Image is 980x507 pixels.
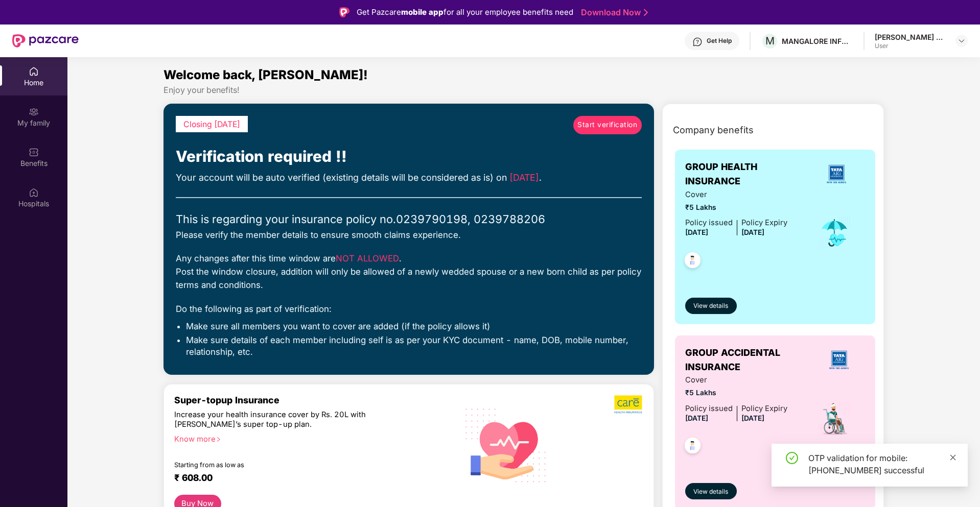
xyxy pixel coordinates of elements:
[741,403,787,415] div: Policy Expiry
[680,249,705,274] img: svg+xml;base64,PHN2ZyB4bWxucz0iaHR0cDovL3d3dy53My5vcmcvMjAwMC9zdmciIHdpZHRoPSI0OC45NDMiIGhlaWdodD...
[823,160,850,188] img: insurerLogo
[164,85,884,95] div: Enjoy your benefits!
[685,228,708,236] span: [DATE]
[741,228,764,236] span: [DATE]
[765,35,775,47] span: M
[693,301,728,311] span: View details
[174,395,448,405] div: Super-topup Insurance
[707,37,732,45] div: Get Help
[176,171,642,185] div: Your account will be auto verified (existing details will be considered as is) on .
[174,461,405,468] div: Starting from as low as
[693,487,728,497] span: View details
[174,472,438,485] div: ₹ 608.00
[685,388,787,399] span: ₹5 Lakhs
[692,37,703,47] img: svg+xml;base64,PHN2ZyBpZD0iSGVscC0zMngzMiIgeG1sbnM9Imh0dHA6Ly93d3cudzMub3JnLzIwMDAvc3ZnIiB3aWR0aD...
[875,32,946,42] div: [PERSON_NAME] M R
[644,7,648,18] img: Stroke
[685,346,813,375] span: GROUP ACCIDENTAL INSURANCE
[29,66,39,77] img: svg+xml;base64,PHN2ZyBpZD0iSG9tZSIgeG1sbnM9Imh0dHA6Ly93d3cudzMub3JnLzIwMDAvc3ZnIiB3aWR0aD0iMjAiIG...
[685,298,737,314] button: View details
[573,116,642,134] a: Start verification
[685,202,787,213] span: ₹5 Lakhs
[685,160,807,189] span: GROUP HEALTH INSURANCE
[174,410,404,430] div: Increase your health insurance cover by Rs. 20L with [PERSON_NAME]’s super top-up plan.
[176,252,642,292] div: Any changes after this time window are . Post the window closure, addition will only be allowed o...
[183,119,240,129] span: Closing [DATE]
[685,189,787,201] span: Cover
[680,434,705,460] img: svg+xml;base64,PHN2ZyB4bWxucz0iaHR0cDovL3d3dy53My5vcmcvMjAwMC9zdmciIHdpZHRoPSI0OC45NDMiIGhlaWdodD...
[673,123,754,137] span: Company benefits
[336,253,399,263] span: NOT ALLOWED
[357,6,573,18] div: Get Pazcare for all your employee benefits need
[457,395,555,494] img: svg+xml;base64,PHN2ZyB4bWxucz0iaHR0cDovL3d3dy53My5vcmcvMjAwMC9zdmciIHhtbG5zOnhsaW5rPSJodHRwOi8vd3...
[577,119,637,131] span: Start verification
[685,403,733,415] div: Policy issued
[164,67,368,82] span: Welcome back, [PERSON_NAME]!
[818,216,851,250] img: icon
[817,401,852,437] img: icon
[174,434,442,442] div: Know more
[339,7,349,17] img: Logo
[176,144,642,168] div: Verification required !!
[685,414,708,422] span: [DATE]
[29,187,39,198] img: svg+xml;base64,PHN2ZyBpZD0iSG9zcGl0YWxzIiB4bWxucz0iaHR0cDovL3d3dy53My5vcmcvMjAwMC9zdmciIHdpZHRoPS...
[875,42,946,50] div: User
[741,414,764,422] span: [DATE]
[186,321,642,332] li: Make sure all members you want to cover are added (if the policy allows it)
[509,172,539,183] span: [DATE]
[176,228,642,242] div: Please verify the member details to ensure smooth claims experience.
[401,7,444,17] strong: mobile app
[216,437,221,442] span: right
[29,107,39,117] img: svg+xml;base64,PHN2ZyB3aWR0aD0iMjAiIGhlaWdodD0iMjAiIHZpZXdCb3g9IjAgMCAyMCAyMCIgZmlsbD0ibm9uZSIgeG...
[786,452,798,464] span: check-circle
[808,452,955,476] div: OTP validation for mobile: [PHONE_NUMBER] successful
[614,395,643,414] img: b5dec4f62d2307b9de63beb79f102df3.png
[29,147,39,157] img: svg+xml;base64,PHN2ZyBpZD0iQmVuZWZpdHMiIHhtbG5zPSJodHRwOi8vd3d3LnczLm9yZy8yMDAwL3N2ZyIgd2lkdGg9Ij...
[958,37,966,45] img: svg+xml;base64,PHN2ZyBpZD0iRHJvcGRvd24tMzJ4MzIiIHhtbG5zPSJodHRwOi8vd3d3LnczLm9yZy8yMDAwL3N2ZyIgd2...
[176,302,642,316] div: Do the following as part of verification:
[741,217,787,229] div: Policy Expiry
[782,36,853,46] div: MANGALORE INFOTECH SOLUTIONS
[581,7,645,18] a: Download Now
[12,34,79,47] img: New Pazcare Logo
[685,217,733,229] div: Policy issued
[949,454,956,461] span: close
[825,346,853,374] img: insurerLogo
[685,483,737,499] button: View details
[186,334,642,357] li: Make sure details of each member including self is as per your KYC document - name, DOB, mobile n...
[176,210,642,228] div: This is regarding your insurance policy no. 0239790198, 0239788206
[685,374,787,386] span: Cover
